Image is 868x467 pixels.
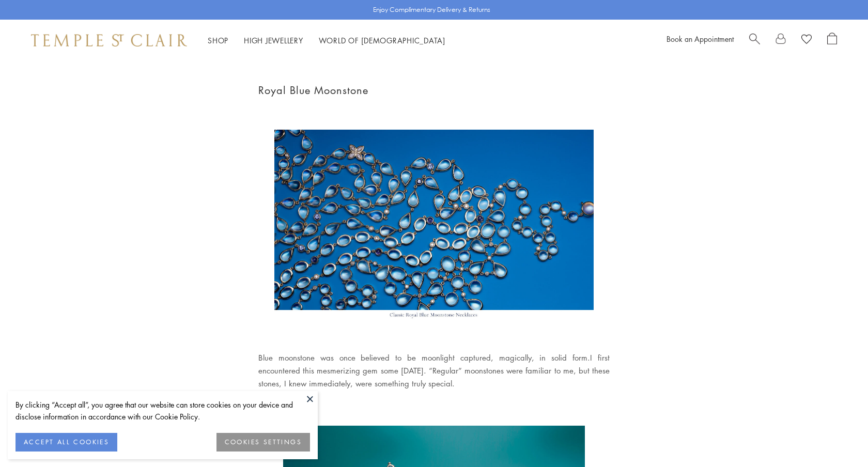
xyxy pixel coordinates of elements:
[258,351,610,390] div: Blue moonstone was once believed to be moonlight captured, magically, in solid form.I first encou...
[16,399,310,423] div: By clicking “Accept all”, you agree that our website can store cookies on your device and disclos...
[749,33,760,48] a: Search
[801,33,812,48] a: View Wishlist
[31,34,187,46] img: Temple St. Clair
[208,35,228,45] a: ShopShop
[16,433,117,452] button: ACCEPT ALL COOKIES
[216,433,310,452] button: COOKIES SETTINGS
[208,34,445,47] nav: Main navigation
[258,82,610,99] h1: Royal Blue Moonstone
[244,35,303,45] a: High JewelleryHigh Jewellery
[667,34,734,44] a: Book an Appointment
[827,33,837,48] a: Open Shopping Bag
[319,35,445,45] a: World of [DEMOGRAPHIC_DATA]World of [DEMOGRAPHIC_DATA]
[373,5,490,15] p: Enjoy Complimentary Delivery & Returns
